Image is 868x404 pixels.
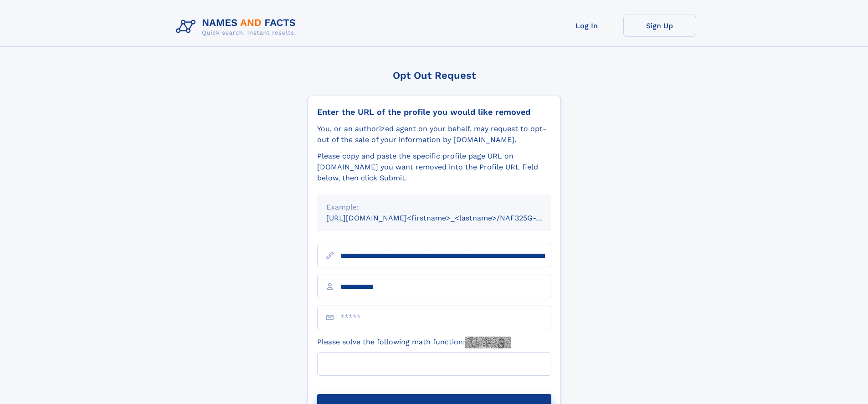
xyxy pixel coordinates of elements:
a: Sign Up [623,15,696,37]
img: Logo Names and Facts [172,15,303,39]
a: Log In [550,15,623,37]
div: Example: [326,202,542,213]
small: [URL][DOMAIN_NAME]<firstname>_<lastname>/NAF325G-xxxxxxxx [326,214,569,222]
div: Please copy and paste the specific profile page URL on [DOMAIN_NAME] you want removed into the Pr... [317,151,551,184]
div: Opt Out Request [308,70,561,81]
div: Enter the URL of the profile you would like removed [317,107,551,117]
label: Please solve the following math function: [317,337,511,348]
div: You, or an authorized agent on your behalf, may request to opt-out of the sale of your informatio... [317,123,551,145]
